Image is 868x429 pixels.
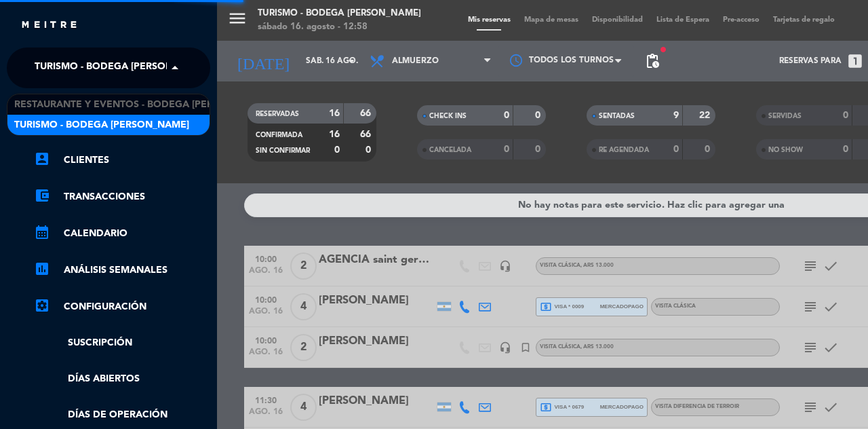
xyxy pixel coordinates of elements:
[34,407,210,423] a: Días de Operación
[34,299,210,315] a: Configuración
[34,224,50,240] i: calendar_month
[34,152,210,168] a: account_boxClientes
[14,117,189,133] span: Turismo - Bodega [PERSON_NAME]
[34,262,210,278] a: assessmentANÁLISIS SEMANALES
[34,297,50,314] i: settings_applications
[34,335,210,351] a: Suscripción
[34,225,210,242] a: calendar_monthCalendario
[34,187,50,204] i: account_balance_wallet
[34,151,50,167] i: account_box
[659,45,667,54] span: fiber_manual_record
[34,189,210,205] a: account_balance_walletTransacciones
[34,261,50,277] i: assessment
[35,54,210,82] span: Turismo - Bodega [PERSON_NAME]
[14,97,271,113] span: Restaurante y Eventos - Bodega [PERSON_NAME]
[20,20,78,31] img: MEITRE
[644,53,660,69] span: pending_actions
[34,371,210,387] a: Días abiertos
